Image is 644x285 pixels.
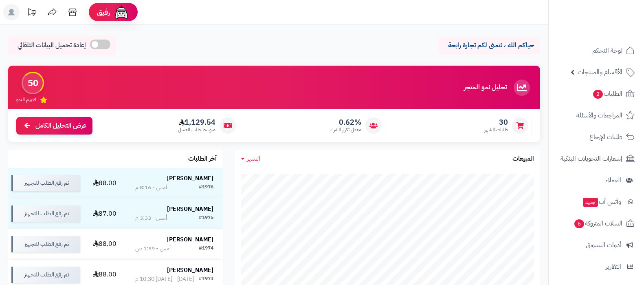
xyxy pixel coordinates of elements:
div: أمس - 8:16 م [135,183,167,192]
a: تحديثات المنصة [22,4,42,22]
span: طلبات الإرجاع [589,131,622,143]
span: 30 [484,118,508,127]
span: وآتس آب [582,196,621,208]
span: السلات المتروكة [574,218,622,229]
div: أمس - 3:33 م [135,214,167,222]
div: تم رفع الطلب للتجهيز [11,267,80,283]
a: لوحة التحكم [554,41,639,60]
span: المراجعات والأسئلة [576,110,622,121]
span: رفيق [97,7,110,17]
a: أدوات التسويق [554,235,639,255]
div: #1974 [199,245,213,253]
a: السلات المتروكة6 [554,214,639,233]
div: أمس - 1:39 ص [135,245,171,253]
span: طلبات الشهر [484,126,508,133]
h3: تحليل نمو المتجر [464,84,507,91]
span: لوحة التحكم [592,45,622,56]
a: عرض التحليل الكامل [16,117,92,135]
img: logo-2.png [589,20,636,37]
div: #1976 [199,183,213,192]
span: متوسط طلب العميل [178,126,215,133]
div: [DATE] - [DATE] 10:30 م [135,275,194,283]
td: 88.00 [84,229,125,259]
td: 87.00 [84,199,125,229]
span: إعادة تحميل البيانات التلقائي [18,41,86,50]
span: 0.62% [330,118,361,127]
a: التقارير [554,257,639,276]
div: تم رفع الطلب للتجهيز [11,205,80,222]
a: إشعارات التحويلات البنكية [554,149,639,168]
a: المراجعات والأسئلة [554,106,639,125]
span: الطلبات [592,88,622,99]
span: 2 [593,90,603,99]
a: وآتس آبجديد [554,192,639,212]
strong: [PERSON_NAME] [167,174,213,183]
span: جديد [583,198,598,207]
span: التقارير [606,261,621,272]
span: 6 [574,219,584,228]
span: أدوات التسويق [586,239,621,251]
a: الشهر [241,154,260,163]
img: ai-face.png [113,4,130,20]
span: تقييم النمو [16,96,36,103]
a: العملاء [554,170,639,190]
a: الطلبات2 [554,84,639,104]
span: العملاء [605,175,621,186]
a: طلبات الإرجاع [554,127,639,147]
p: حياكم الله ، نتمنى لكم تجارة رابحة [444,41,534,50]
span: 1,129.54 [178,118,215,127]
span: الأقسام والمنتجات [578,66,622,78]
div: #1975 [199,214,213,222]
span: معدل تكرار الشراء [330,126,361,133]
span: عرض التحليل الكامل [35,121,86,130]
strong: [PERSON_NAME] [167,235,213,244]
h3: المبيعات [512,155,534,163]
div: #1973 [199,275,213,283]
td: 88.00 [84,168,125,198]
span: إشعارات التحويلات البنكية [560,153,622,164]
strong: [PERSON_NAME] [167,266,213,274]
strong: [PERSON_NAME] [167,205,213,213]
div: تم رفع الطلب للتجهيز [11,236,80,252]
h3: آخر الطلبات [188,155,217,163]
div: تم رفع الطلب للتجهيز [11,175,80,191]
span: الشهر [247,154,260,163]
